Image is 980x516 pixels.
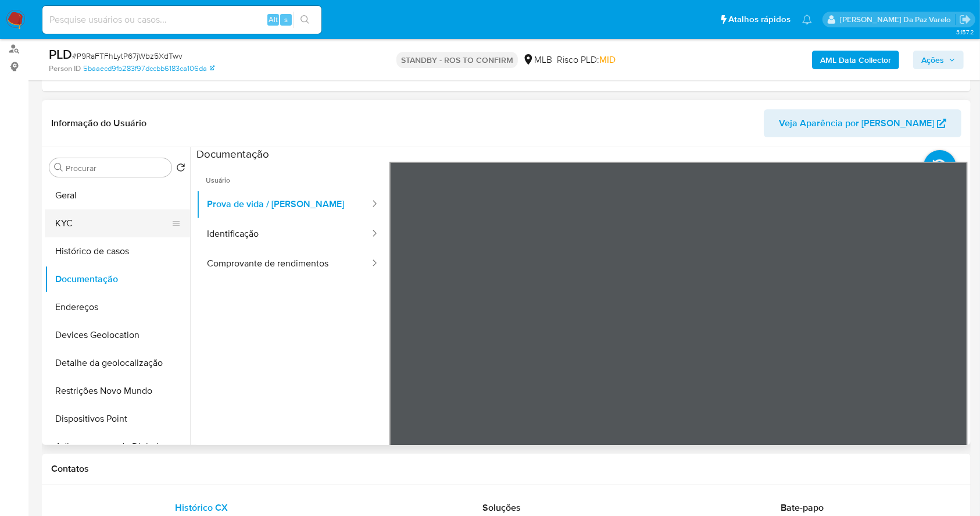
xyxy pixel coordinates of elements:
[51,463,961,475] h1: Contatos
[54,163,63,172] button: Procurar
[51,118,146,129] h1: Informação do Usuário
[269,14,278,25] span: Alt
[45,433,190,461] button: Adiantamentos de Dinheiro
[956,27,974,37] span: 3.157.2
[781,501,824,514] span: Bate-papo
[779,109,934,137] span: Veja Aparência por [PERSON_NAME]
[764,109,961,137] button: Veja Aparência por [PERSON_NAME]
[42,12,321,27] input: Pesquise usuários ou casos...
[49,45,72,63] b: PLD
[293,12,317,28] button: search-icon
[396,52,518,68] p: STANDBY - ROS TO CONFIRM
[840,14,955,25] p: patricia.varelo@mercadopago.com.br
[802,15,812,24] a: Notificações
[728,13,791,26] span: Atalhos rápidos
[482,501,521,514] span: Soluções
[599,53,616,66] span: MID
[49,63,81,74] b: Person ID
[557,54,616,66] span: Risco PLD:
[45,237,190,265] button: Histórico de casos
[45,349,190,377] button: Detalhe da geolocalização
[83,63,214,74] a: 5baaecd9fb283f97dccbb6183ca106da
[812,51,899,69] button: AML Data Collector
[45,293,190,321] button: Endereços
[921,51,944,69] span: Ações
[45,405,190,433] button: Dispositivos Point
[45,182,190,209] button: Geral
[66,163,167,173] input: Procurar
[959,13,971,26] a: Sair
[45,377,190,405] button: Restrições Novo Mundo
[45,209,181,237] button: KYC
[284,14,288,25] span: s
[820,51,891,69] b: AML Data Collector
[45,265,190,293] button: Documentação
[45,321,190,349] button: Devices Geolocation
[176,163,185,176] button: Retornar ao pedido padrão
[913,51,964,69] button: Ações
[72,50,183,62] span: # P9RaFTFhLytP67jWbz5XdTwv
[175,501,228,514] span: Histórico CX
[523,54,552,66] div: MLB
